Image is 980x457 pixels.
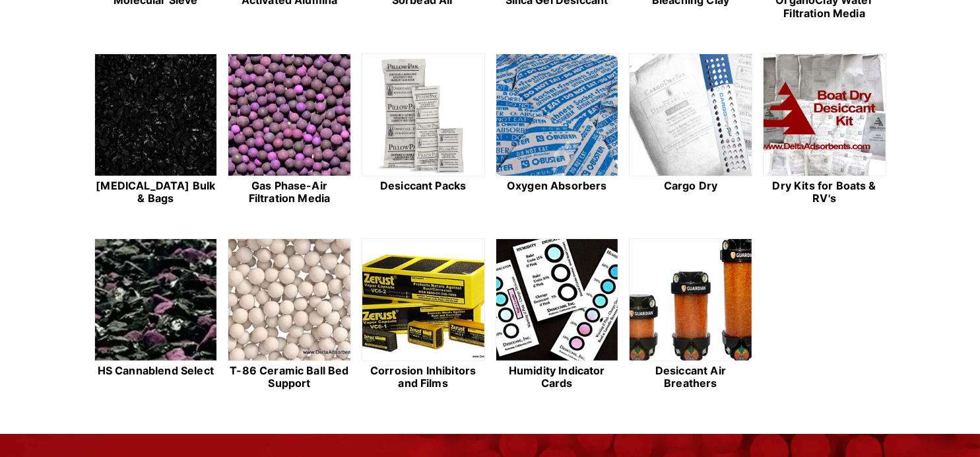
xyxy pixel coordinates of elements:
[496,238,619,392] a: Humidity Indicator Cards
[94,238,218,392] a: HS Cannablend Select
[629,238,752,392] a: Desiccant Air Breathers
[763,180,886,205] h2: Dry Kits for Boats & RV's
[228,180,351,205] h2: Gas Phase-Air Filtration Media
[228,53,351,207] a: Gas Phase-Air Filtration Media
[496,365,619,390] h2: Humidity Indicator Cards
[94,53,218,207] a: [MEDICAL_DATA] Bulk & Bags
[362,238,485,392] a: Corrosion Inhibitors and Films
[629,180,752,192] h2: Cargo Dry
[763,53,886,207] a: Dry Kits for Boats & RV's
[496,53,619,207] a: Oxygen Absorbers
[228,238,351,392] a: T-86 Ceramic Ball Bed Support
[94,365,218,377] h2: HS Cannablend Select
[629,53,752,207] a: Cargo Dry
[629,365,752,390] h2: Desiccant Air Breathers
[94,180,218,205] h2: [MEDICAL_DATA] Bulk & Bags
[362,180,485,192] h2: Desiccant Packs
[362,365,485,390] h2: Corrosion Inhibitors and Films
[228,365,351,390] h2: T-86 Ceramic Ball Bed Support
[362,53,485,207] a: Desiccant Packs
[496,180,619,192] h2: Oxygen Absorbers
